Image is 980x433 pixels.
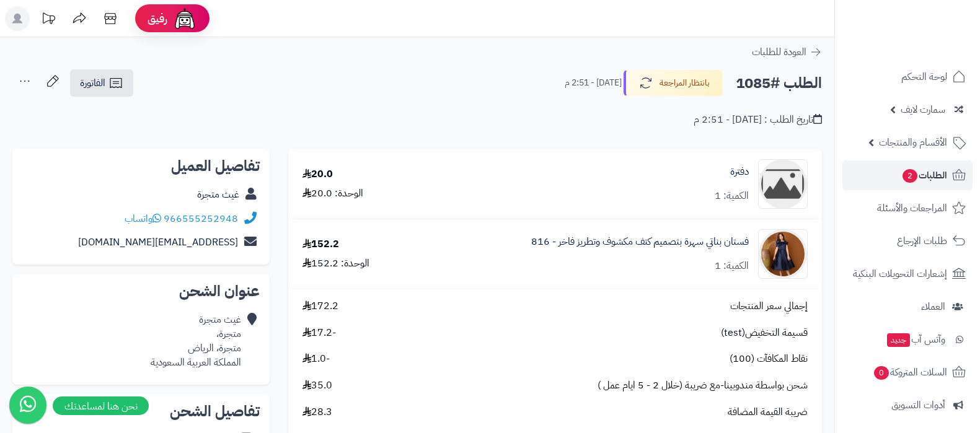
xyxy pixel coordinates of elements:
span: أدوات التسويق [891,396,945,414]
a: تحديثات المنصة [33,6,64,34]
a: 966555252948 [164,211,238,226]
div: الوحدة: 152.2 [302,256,369,271]
h2: الطلب #1085 [736,71,822,96]
img: ai-face.png [172,6,197,31]
a: الفاتورة [70,69,133,97]
span: جديد [887,333,910,347]
span: طلبات الإرجاع [897,232,947,250]
span: رفيق [148,11,167,26]
a: [EMAIL_ADDRESS][DOMAIN_NAME] [78,235,238,250]
span: ضريبة القيمة المضافة [728,405,808,419]
span: الأقسام والمنتجات [879,134,947,151]
h2: عنوان الشحن [22,284,260,299]
span: 172.2 [302,299,338,313]
span: -1.0 [302,352,330,366]
a: فستان بناتي سهرة بتصميم كتف مكشوف وتطريز فاخر - 816 [531,235,749,249]
div: الوحدة: 20.0 [302,186,363,201]
a: المراجعات والأسئلة [842,193,973,223]
span: 28.3 [302,405,332,419]
span: 35.0 [302,378,332,393]
div: 20.0 [302,167,333,182]
span: شحن بواسطة مندوبينا-مع ضريبة (خلال 2 - 5 ايام عمل ) [598,378,808,393]
span: العودة للطلبات [752,45,806,59]
a: غيث متجرة [197,187,239,202]
span: السلات المتروكة [873,364,947,381]
h2: تفاصيل العميل [22,159,260,173]
img: logo-2.png [896,31,968,57]
small: [DATE] - 2:51 م [565,77,622,89]
span: الفاتورة [80,76,105,90]
div: الكمية: 1 [715,259,749,273]
span: سمارت لايف [901,101,945,118]
a: إشعارات التحويلات البنكية [842,259,973,289]
div: تاريخ الطلب : [DATE] - 2:51 م [694,113,822,127]
span: قسيمة التخفيض(test) [721,326,808,340]
a: طلبات الإرجاع [842,226,973,256]
div: 152.2 [302,237,339,251]
div: غيث متجرة متجرة، متجرة، الرياض المملكة العربية السعودية [151,313,241,369]
span: وآتس آب [886,331,945,348]
span: 2 [903,169,917,183]
span: لوحة التحكم [901,68,947,85]
img: 2343_68a5bde52a9bd_fc6aae1e-90x90.jpg [759,229,807,279]
a: وآتس آبجديد [842,325,973,354]
a: العملاء [842,292,973,321]
span: -17.2 [302,326,336,340]
a: العودة للطلبات [752,45,822,59]
a: واتساب [125,211,161,226]
span: العملاء [921,298,945,315]
a: السلات المتروكة0 [842,357,973,387]
a: لوحة التحكم [842,62,973,92]
span: المراجعات والأسئلة [877,199,947,217]
img: no_image-90x90.png [759,159,807,209]
button: بانتظار المراجعة [624,70,723,96]
a: الطلبات2 [842,160,973,190]
span: 0 [874,366,889,380]
span: إجمالي سعر المنتجات [730,299,808,313]
span: إشعارات التحويلات البنكية [853,265,947,282]
span: الطلبات [901,167,947,184]
a: دفترة [730,165,749,179]
span: نقاط المكافآت (100) [730,352,808,366]
a: أدوات التسويق [842,390,973,420]
div: الكمية: 1 [715,189,749,203]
